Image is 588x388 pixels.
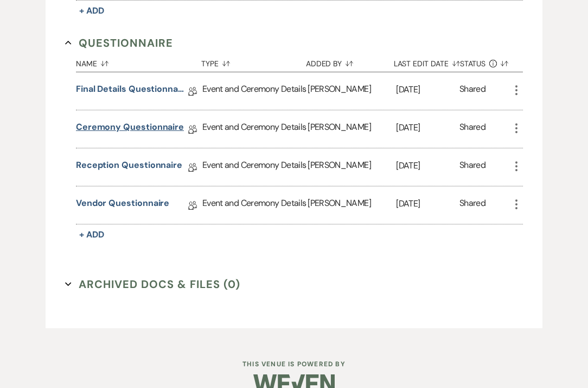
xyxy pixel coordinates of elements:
[308,110,396,148] div: [PERSON_NAME]
[308,148,396,186] div: [PERSON_NAME]
[76,159,182,176] a: Reception Questionnaire
[202,110,308,148] div: Event and Ceremony Details
[459,197,485,214] div: Shared
[459,121,485,137] div: Shared
[76,51,201,72] button: Name
[459,83,485,99] div: Shared
[396,121,459,135] p: [DATE]
[459,159,485,176] div: Shared
[460,60,486,67] span: Status
[394,51,460,72] button: Last Edit Date
[202,148,308,186] div: Event and Ceremony Details
[76,3,107,18] button: + Add
[76,197,169,214] a: Vendor Questionnaire
[396,197,459,211] p: [DATE]
[65,276,240,292] button: Archived Docs & Files (0)
[396,83,459,97] p: [DATE]
[79,5,104,16] span: + Add
[76,227,107,242] button: + Add
[460,51,510,72] button: Status
[76,121,184,137] a: Ceremony Questionnaire
[65,35,173,51] button: Questionnaire
[201,51,306,72] button: Type
[202,186,308,224] div: Event and Ceremony Details
[76,83,184,99] a: Final Details Questionnaire
[79,229,104,240] span: + Add
[308,186,396,224] div: [PERSON_NAME]
[396,159,459,173] p: [DATE]
[202,72,308,110] div: Event and Ceremony Details
[306,51,394,72] button: Added By
[308,72,396,110] div: [PERSON_NAME]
